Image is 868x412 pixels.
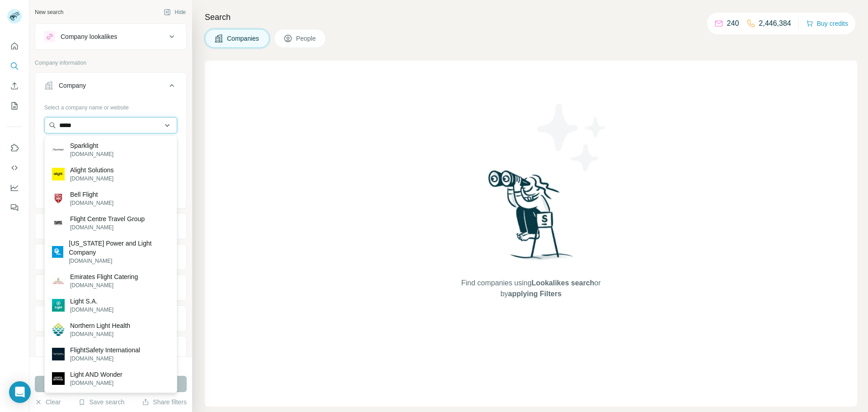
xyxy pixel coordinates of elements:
button: Annual revenue ($) [35,277,186,298]
p: Emirates Flight Catering [70,272,138,281]
h4: Search [205,11,857,24]
button: Buy credits [806,17,848,30]
p: [DOMAIN_NAME] [70,355,140,363]
p: Light AND Wonder [70,370,123,379]
img: Surfe Illustration - Stars [531,97,613,178]
p: [DOMAIN_NAME] [70,306,113,314]
button: Use Surfe API [7,160,22,176]
p: [DOMAIN_NAME] [70,379,123,387]
img: Light AND Wonder [52,372,65,385]
button: Use Surfe on LinkedIn [7,140,22,156]
button: Company lookalikes [35,26,186,47]
span: applying Filters [508,290,561,298]
p: Company information [35,59,187,67]
button: Search [7,58,22,74]
span: Lookalikes search [532,279,594,287]
span: Companies [227,34,260,43]
p: FlightSafety International [70,346,140,355]
p: Light S.A. [70,297,113,306]
p: [DOMAIN_NAME] [70,150,113,158]
div: New search [35,8,63,16]
button: Quick start [7,38,22,54]
p: Alight Solutions [70,166,114,175]
p: 240 [727,18,739,29]
button: Enrich CSV [7,78,22,94]
button: Save search [78,398,124,407]
p: [DOMAIN_NAME] [69,257,170,265]
p: 2,446,384 [759,18,791,29]
img: FlightSafety International [52,348,65,360]
button: Feedback [7,199,22,216]
p: [US_STATE] Power and Light Company [69,239,170,257]
div: Open Intercom Messenger [9,381,31,403]
button: HQ location [35,246,186,268]
button: My lists [7,98,22,114]
img: Emirates Flight Catering [52,275,65,287]
p: [DOMAIN_NAME] [70,175,114,183]
p: [DOMAIN_NAME] [70,281,138,289]
div: Company lookalikes [61,32,117,41]
p: Flight Centre Travel Group [70,214,145,223]
img: Florida Power and Light Company [52,246,63,257]
img: Bell Flight [52,192,65,205]
p: Bell Flight [70,190,113,199]
img: Surfe Illustration - Woman searching with binoculars [484,168,578,269]
img: Northern Light Health [52,323,65,336]
div: Select a company name or website [44,100,177,112]
img: Alight Solutions [52,168,65,180]
p: [DOMAIN_NAME] [70,199,113,207]
p: [DOMAIN_NAME] [70,223,145,232]
img: Flight Centre Travel Group [52,217,65,229]
button: Company [35,75,186,100]
button: Hide [157,5,192,19]
p: [DOMAIN_NAME] [70,330,130,338]
button: Dashboard [7,180,22,196]
span: Find companies using or by [458,278,603,299]
img: Light S.A. [52,299,65,312]
button: Clear [35,398,61,407]
span: People [296,34,317,43]
button: Technologies [35,338,186,360]
button: Employees (size) [35,308,186,329]
button: Industry [35,215,186,237]
button: Share filters [142,398,187,407]
p: Northern Light Health [70,321,130,330]
img: Sparklight [52,143,65,156]
p: Sparklight [70,141,113,150]
div: Company [59,81,86,90]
